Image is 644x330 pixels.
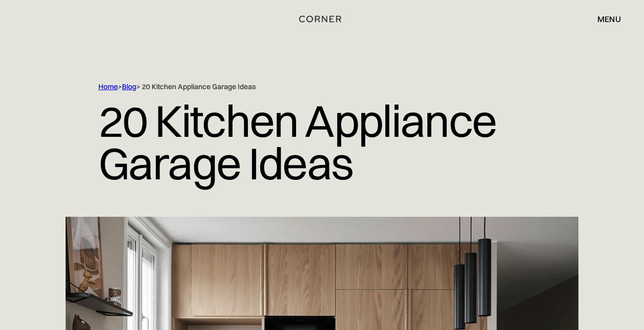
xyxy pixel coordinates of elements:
a: Blog [122,82,136,91]
div: menu [587,10,621,28]
h1: 20 Kitchen Appliance Garage Ideas [98,92,546,192]
a: Home [98,82,118,91]
a: home [297,12,347,26]
div: > > 20 Kitchen Appliance Garage Ideas [98,82,546,92]
div: menu [597,15,621,23]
